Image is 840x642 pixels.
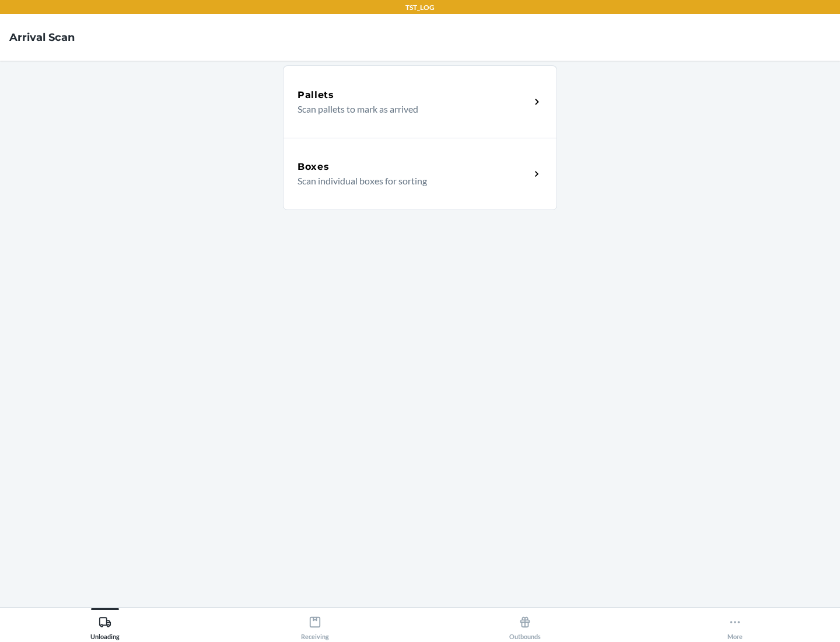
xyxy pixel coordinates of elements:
button: Outbounds [420,608,630,640]
div: Unloading [90,611,120,640]
button: More [630,608,840,640]
h4: Arrival Scan [9,30,75,45]
div: More [727,611,743,640]
a: BoxesScan individual boxes for sorting [283,138,557,210]
div: Outbounds [509,611,541,640]
button: Receiving [210,608,420,640]
h5: Pallets [297,88,334,102]
p: Scan individual boxes for sorting [297,174,521,188]
div: Receiving [301,611,329,640]
a: PalletsScan pallets to mark as arrived [283,65,557,138]
p: Scan pallets to mark as arrived [297,102,521,116]
h5: Boxes [297,160,330,174]
p: TST_LOG [405,2,435,13]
